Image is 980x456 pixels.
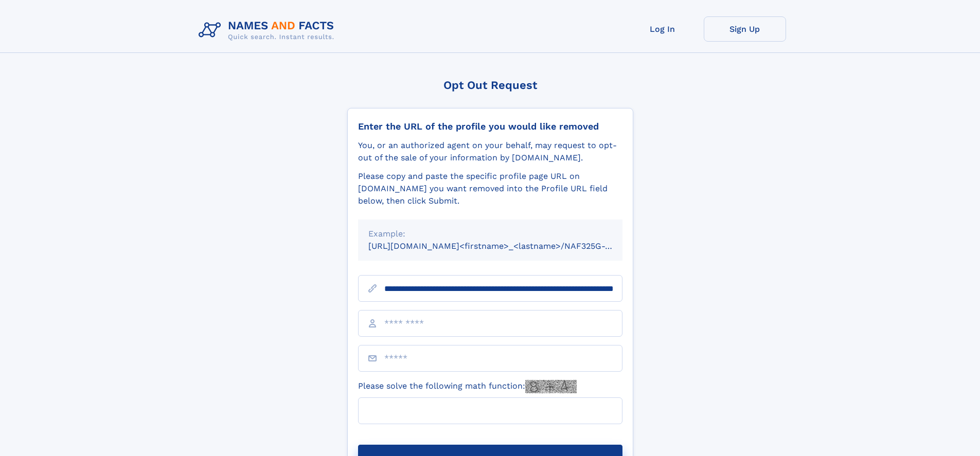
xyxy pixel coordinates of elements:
[347,79,633,92] div: Opt Out Request
[358,170,622,207] div: Please copy and paste the specific profile page URL on [DOMAIN_NAME] you want removed into the Pr...
[194,16,343,44] img: Logo Names and Facts
[358,121,622,132] div: Enter the URL of the profile you would like removed
[368,241,642,251] small: [URL][DOMAIN_NAME]<firstname>_<lastname>/NAF325G-xxxxxxxx
[358,380,577,393] label: Please solve the following math function:
[704,16,786,42] a: Sign Up
[621,16,704,42] a: Log In
[368,228,612,240] div: Example:
[358,139,622,164] div: You, or an authorized agent on your behalf, may request to opt-out of the sale of your informatio...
